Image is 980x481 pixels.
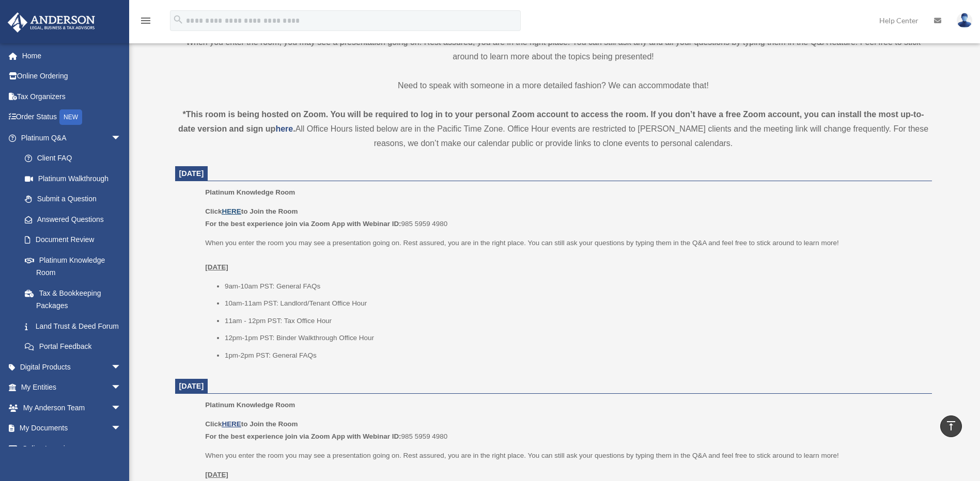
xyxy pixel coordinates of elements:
a: Online Learningarrow_drop_down [7,438,137,459]
span: arrow_drop_down [111,127,132,149]
a: Digital Productsarrow_drop_down [7,357,137,377]
span: Platinum Knowledge Room [205,401,295,409]
a: HERE [222,420,241,428]
a: menu [139,18,152,27]
span: arrow_drop_down [111,418,132,439]
span: arrow_drop_down [111,397,132,419]
a: My Entitiesarrow_drop_down [7,377,137,398]
strong: *This room is being hosted on Zoom. You will be required to log in to your personal Zoom account ... [178,110,924,133]
a: Tax Organizers [7,86,137,107]
p: When you enter the room, you may see a presentation going on. Rest assured, you are in the right ... [175,35,932,64]
span: arrow_drop_down [111,438,132,459]
span: [DATE] [179,382,204,390]
a: Document Review [14,230,137,250]
p: 985 5959 4980 [205,205,924,230]
span: Platinum Knowledge Room [205,188,295,196]
a: Answered Questions [14,209,137,230]
a: Tax & Bookkeeping Packages [14,283,137,316]
u: [DATE] [205,263,228,271]
p: 985 5959 4980 [205,418,924,442]
span: arrow_drop_down [111,377,132,398]
div: NEW [59,109,82,125]
a: Platinum Walkthrough [14,168,137,189]
u: [DATE] [205,471,228,478]
li: 1pm-2pm PST: General FAQs [225,349,925,362]
b: Click to Join the Room [205,420,298,428]
a: Online Ordering [7,66,137,87]
span: [DATE] [179,169,204,178]
a: My Documentsarrow_drop_down [7,418,137,439]
p: Need to speak with someone in a more detailed fashion? We can accommodate that! [175,78,932,93]
a: Submit a Question [14,189,137,210]
a: Home [7,45,137,66]
a: Land Trust & Deed Forum [14,316,137,336]
i: menu [139,14,152,27]
b: Click to Join the Room [205,207,298,215]
p: When you enter the room you may see a presentation going on. Rest assured, you are in the right p... [205,237,924,274]
img: User Pic [957,13,972,28]
a: Portal Feedback [14,336,137,357]
li: 12pm-1pm PST: Binder Walkthrough Office Hour [225,332,925,344]
li: 11am - 12pm PST: Tax Office Hour [225,315,925,327]
a: Platinum Knowledge Room [14,250,132,283]
img: Anderson Advisors Platinum Portal [5,12,98,33]
i: vertical_align_top [945,420,957,432]
p: When you enter the room you may see a presentation going on. Rest assured, you are in the right p... [205,450,924,462]
a: Platinum Q&Aarrow_drop_down [7,127,137,148]
a: HERE [222,207,241,215]
i: search [173,14,184,25]
div: All Office Hours listed below are in the Pacific Time Zone. Office Hour events are restricted to ... [175,107,932,151]
a: here [275,124,293,133]
a: Client FAQ [14,148,137,169]
li: 9am-10am PST: General FAQs [225,280,925,293]
b: For the best experience join via Zoom App with Webinar ID: [205,432,401,440]
a: My Anderson Teamarrow_drop_down [7,397,137,418]
strong: . [293,124,295,133]
span: arrow_drop_down [111,357,132,378]
li: 10am-11am PST: Landlord/Tenant Office Hour [225,297,925,310]
a: vertical_align_top [940,415,962,437]
b: For the best experience join via Zoom App with Webinar ID: [205,220,401,228]
a: Order StatusNEW [7,107,137,128]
